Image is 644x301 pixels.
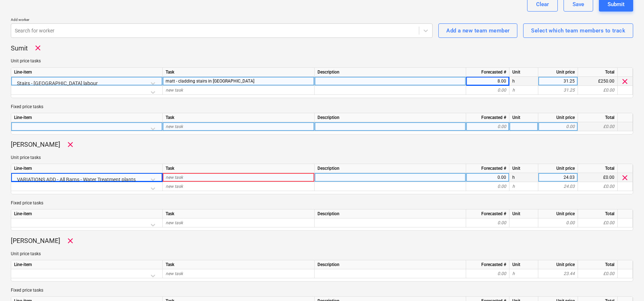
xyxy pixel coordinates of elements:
[509,269,538,278] div: h
[578,86,618,95] div: £0.00
[509,164,538,173] div: Unit
[166,88,183,93] span: new task
[469,77,506,86] div: 8.00
[315,260,466,269] div: Description
[469,269,506,278] div: 0.00
[66,140,75,149] span: Remove worker
[11,260,163,269] div: Line-item
[11,140,60,149] p: [PERSON_NAME]
[166,124,183,129] span: new task
[315,164,466,173] div: Description
[509,113,538,122] div: Unit
[541,269,575,278] div: 23.44
[509,68,538,77] div: Unit
[578,68,618,77] div: Total
[578,164,618,173] div: Total
[163,260,315,269] div: Task
[541,77,575,86] div: 31.25
[578,182,618,191] div: £0.00
[166,220,183,225] span: new task
[541,86,575,95] div: 31.25
[469,218,506,227] div: 0.00
[466,260,509,269] div: Forecasted #
[509,209,538,218] div: Unit
[509,260,538,269] div: Unit
[469,86,506,95] div: 0.00
[541,182,575,191] div: 24.03
[541,122,575,131] div: 0.00
[469,173,506,182] div: 0.00
[509,77,538,86] div: h
[66,236,75,245] span: Remove worker
[163,164,315,173] div: Task
[11,287,633,293] p: Fixed price tasks
[466,68,509,77] div: Forecasted #
[531,26,625,35] div: Select which team members to track
[11,164,163,173] div: Line-item
[11,17,433,23] p: Add worker
[11,68,163,77] div: Line-item
[538,113,578,122] div: Unit price
[538,68,578,77] div: Unit price
[578,260,618,269] div: Total
[163,68,315,77] div: Task
[466,113,509,122] div: Forecasted #
[315,209,466,218] div: Description
[523,23,633,38] button: Select which team members to track
[11,44,28,53] p: Sumit
[509,182,538,191] div: h
[578,218,618,227] div: £0.00
[315,68,466,77] div: Description
[578,77,618,86] div: £250.00
[541,218,575,227] div: 0.00
[541,173,575,182] div: 24.03
[446,26,509,35] div: Add a new team member
[166,271,183,276] span: new task
[621,173,629,182] span: clear
[166,184,183,189] span: new task
[34,44,42,52] span: Remove worker
[11,113,163,122] div: Line-item
[578,269,618,278] div: £0.00
[315,113,466,122] div: Description
[438,23,517,38] button: Add a new team member
[509,86,538,95] div: h
[11,209,163,218] div: Line-item
[163,113,315,122] div: Task
[466,209,509,218] div: Forecasted #
[166,79,254,84] span: matt - cladding stairs in Oak
[163,209,315,218] div: Task
[578,122,618,131] div: £0.00
[578,173,618,182] div: £0.00
[621,77,629,85] span: clear
[469,182,506,191] div: 0.00
[11,251,633,257] p: Unit price tasks
[509,173,538,182] div: h
[11,104,633,110] p: Fixed price tasks
[578,113,618,122] div: Total
[538,260,578,269] div: Unit price
[469,122,506,131] div: 0.00
[538,209,578,218] div: Unit price
[166,175,183,180] span: new task
[578,209,618,218] div: Total
[11,200,633,206] p: Fixed price tasks
[466,164,509,173] div: Forecasted #
[11,236,60,245] p: [PERSON_NAME]
[11,155,633,161] p: Unit price tasks
[538,164,578,173] div: Unit price
[11,58,633,64] p: Unit price tasks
